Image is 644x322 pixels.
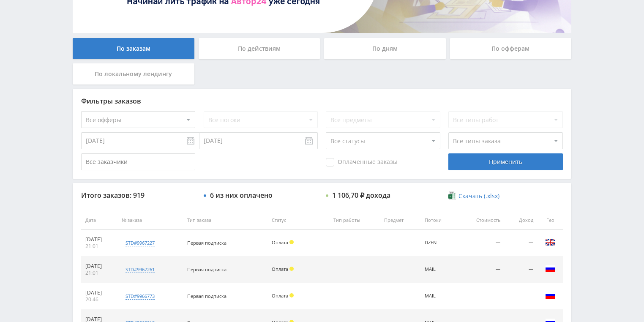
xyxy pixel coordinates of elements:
[85,263,113,270] div: [DATE]
[85,270,113,276] div: 21:01
[538,211,563,230] th: Гео
[210,191,273,199] div: 6 из них оплачено
[457,283,505,310] td: —
[380,211,420,230] th: Предмет
[187,293,226,299] span: Первая подписка
[272,266,288,272] span: Оплата
[267,211,329,230] th: Статус
[272,292,288,299] span: Оплата
[187,240,226,246] span: Первая подписка
[85,296,113,303] div: 20:46
[450,38,572,59] div: По офферам
[505,230,538,257] td: —
[272,239,288,246] span: Оплата
[425,293,453,299] div: MAIL
[505,283,538,310] td: —
[324,38,446,59] div: По дням
[505,211,538,230] th: Доход
[199,38,320,59] div: По действиям
[289,293,294,297] span: Холд
[81,191,195,199] div: Итого заказов: 919
[326,158,398,166] span: Оплаченные заказы
[448,192,499,200] a: Скачать (.xlsx)
[73,63,194,85] div: По локальному лендингу
[289,267,294,271] span: Холд
[289,240,294,244] span: Холд
[448,153,562,170] div: Применить
[425,240,453,246] div: DZEN
[81,153,195,170] input: Все заказчики
[183,211,267,230] th: Тип заказа
[425,267,453,272] div: MAIL
[117,211,183,230] th: № заказа
[85,243,113,250] div: 21:01
[420,211,457,230] th: Потоки
[332,191,390,199] div: 1 106,70 ₽ дохода
[187,266,226,273] span: Первая подписка
[545,290,555,300] img: rus.png
[81,97,563,105] div: Фильтры заказов
[81,211,117,230] th: Дата
[505,257,538,283] td: —
[329,211,380,230] th: Тип работы
[126,240,155,246] div: std#9967227
[448,191,456,200] img: xlsx
[457,211,505,230] th: Стоимость
[457,230,505,257] td: —
[126,293,155,300] div: std#9966773
[458,193,499,199] span: Скачать (.xlsx)
[85,236,113,243] div: [DATE]
[85,289,113,296] div: [DATE]
[73,38,194,59] div: По заказам
[545,264,555,274] img: rus.png
[545,237,555,247] img: gbr.png
[126,266,155,273] div: std#9967261
[457,257,505,283] td: —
